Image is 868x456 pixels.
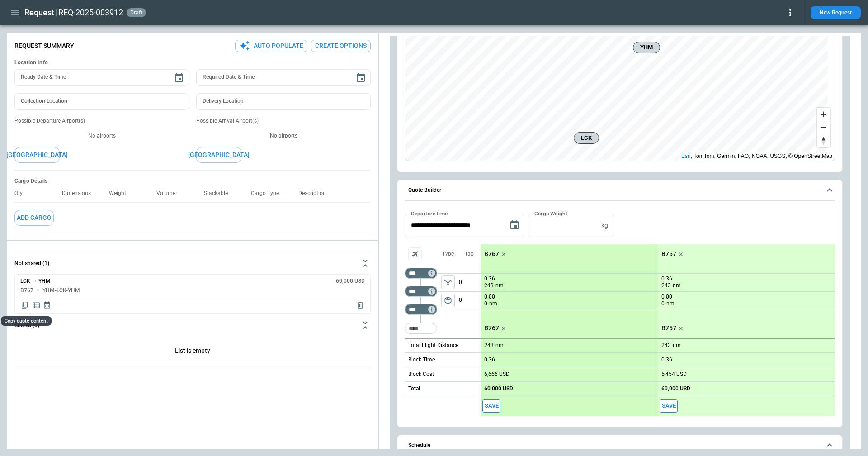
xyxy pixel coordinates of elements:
[811,6,861,19] button: New Request
[817,134,830,147] button: Reset bearing to north
[443,296,453,305] span: package_2
[661,371,687,378] p: 5,454 USD
[109,190,133,197] p: Weight
[578,133,595,142] span: LCK
[661,342,671,349] p: 243
[465,250,475,258] p: Taxi
[14,178,371,185] h6: Cargo Details
[484,324,499,332] p: B767
[251,190,286,197] p: Cargo Type
[14,336,371,368] div: Not shared (1)
[495,342,504,349] p: nm
[156,190,183,197] p: Volume
[14,314,371,336] button: Shared (0)
[408,386,420,392] h6: Total
[459,292,481,309] p: 0
[196,132,371,140] p: No airports
[62,190,98,197] p: Dimensions
[14,210,54,226] button: Add Cargo
[14,336,371,368] p: List is empty
[408,356,435,364] p: Block Time
[660,399,678,413] button: Save
[660,399,678,413] span: Save this aircraft quote and copy details to clipboard
[411,209,448,217] label: Departure time
[14,147,60,163] button: [GEOGRAPHIC_DATA]
[405,268,437,279] div: Too short
[14,274,371,314] div: Not shared (1)
[484,250,499,258] p: B767
[196,117,371,125] p: Possible Arrival Airport(s)
[661,250,676,258] p: B757
[484,275,495,282] p: 0:36
[405,214,835,416] div: Quote Builder
[484,371,509,378] p: 6,666 USD
[405,286,437,297] div: Too short
[661,294,672,300] p: 0:00
[408,442,430,448] h6: Schedule
[505,216,524,234] button: Choose date, selected date is Sep 23, 2025
[405,323,437,334] div: Too short
[661,300,665,308] p: 0
[14,59,371,66] h6: Location Info
[681,152,832,161] div: , TomTom, Garmin, FAO, NOAA, USGS, © OpenStreetMap
[408,342,458,349] p: Total Flight Distance
[484,385,513,392] p: 60,000 USD
[32,301,41,310] span: Display detailed quote content
[661,385,690,392] p: 60,000 USD
[196,147,241,163] button: [GEOGRAPHIC_DATA]
[14,323,39,328] h6: Shared (0)
[673,282,681,290] p: nm
[42,288,80,294] h6: YHM-LCK-YHM
[408,370,434,378] p: Block Cost
[128,9,144,16] span: draft
[681,153,691,159] a: Esri
[441,275,455,289] button: left aligned
[235,40,307,52] button: Auto Populate
[482,399,500,413] button: Save
[489,300,497,308] p: nm
[495,282,504,290] p: nm
[14,117,189,125] p: Possible Departure Airport(s)
[673,342,681,349] p: nm
[20,288,33,294] h6: B767
[14,252,371,274] button: Not shared (1)
[661,324,676,332] p: B757
[405,25,828,161] canvas: Map
[336,278,365,284] h6: 60,000 USD
[14,132,189,140] p: No airports
[661,282,671,290] p: 243
[459,274,481,291] p: 0
[405,435,835,456] button: Schedule
[408,187,441,193] h6: Quote Builder
[484,342,494,349] p: 243
[666,300,675,308] p: nm
[442,250,454,258] p: Type
[484,300,487,308] p: 0
[311,40,371,52] button: Create Options
[20,278,51,284] h6: LCK → YHM
[14,190,30,197] p: Qty
[20,301,29,310] span: Copy quote content
[817,121,830,134] button: Zoom out
[298,190,333,197] p: Description
[14,42,74,50] p: Request Summary
[14,261,49,266] h6: Not shared (1)
[482,399,500,413] span: Save this aircraft quote and copy details to clipboard
[24,7,54,18] h1: Request
[405,304,437,315] div: Too short
[637,43,656,52] span: YHM
[481,244,835,416] div: scrollable content
[356,301,365,310] span: Delete quote
[534,209,567,217] label: Cargo Weight
[484,356,495,363] p: 0:36
[601,222,608,229] p: kg
[204,190,235,197] p: Stackable
[352,69,370,87] button: Choose date
[441,275,455,289] span: Type of sector
[408,247,422,261] span: Aircraft selection
[170,69,188,87] button: Choose date
[43,301,51,310] span: Display quote schedule
[484,282,494,290] p: 243
[661,356,672,363] p: 0:36
[58,7,123,18] h2: REQ-2025-003912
